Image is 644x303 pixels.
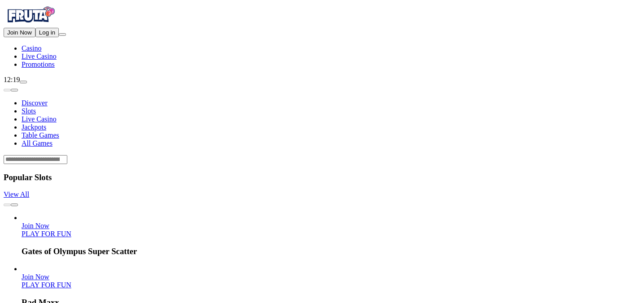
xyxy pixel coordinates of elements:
[4,44,640,69] nav: Main menu
[39,29,55,36] span: Log in
[22,99,48,107] a: Discover
[7,29,32,36] span: Join Now
[22,123,46,131] a: Jackpots
[11,89,18,91] button: next slide
[4,76,20,83] span: 12:19
[22,139,53,147] span: All Games
[22,273,49,281] a: Rad Maxx
[22,222,49,229] a: Gates of Olympus Super Scatter
[22,61,55,68] a: Promotions
[4,203,11,206] button: prev slide
[22,222,49,229] span: Join Now
[22,247,640,256] h3: Gates of Olympus Super Scatter
[4,190,29,198] a: View All
[59,33,66,36] button: menu
[4,28,35,37] button: Join Now
[20,81,27,83] button: live-chat
[4,173,640,182] h3: Popular Slots
[22,131,59,139] a: Table Games
[11,203,18,206] button: next slide
[4,4,57,26] img: Fruta
[4,20,57,27] a: Fruta
[22,107,36,115] a: Slots
[4,4,640,69] nav: Primary
[22,44,41,52] a: Casino
[4,89,11,91] button: prev slide
[35,28,59,37] button: Log in
[22,273,49,281] span: Join Now
[22,214,640,256] article: Gates of Olympus Super Scatter
[4,84,640,147] nav: Lobby
[22,230,71,238] a: Gates of Olympus Super Scatter
[4,84,640,164] header: Lobby
[4,155,67,164] input: Search
[22,52,57,60] a: Live Casino
[22,281,71,289] a: Rad Maxx
[22,115,57,123] a: Live Casino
